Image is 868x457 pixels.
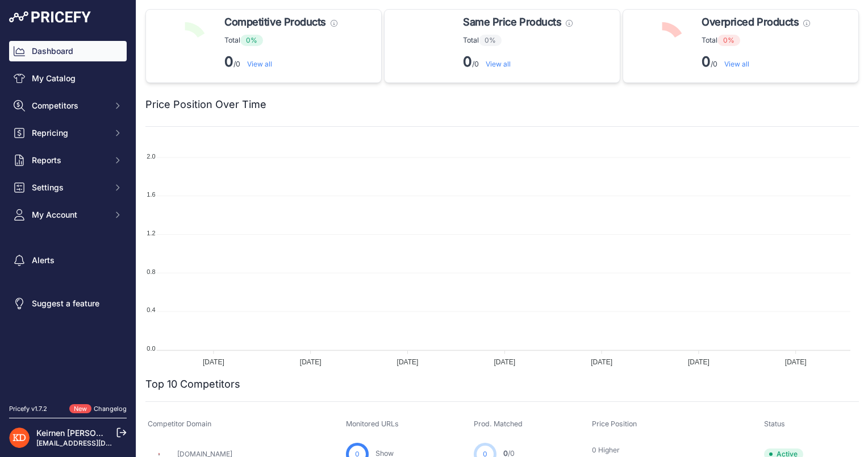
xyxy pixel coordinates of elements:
span: New [69,404,91,414]
tspan: [DATE] [494,358,515,366]
tspan: 0.8 [147,268,155,275]
tspan: [DATE] [688,358,710,366]
a: Suggest a feature [9,293,127,314]
tspan: 0.4 [147,306,155,313]
span: 0% [717,35,740,46]
p: /0 [224,53,337,71]
a: Dashboard [9,41,127,61]
tspan: [DATE] [591,358,612,366]
p: /0 [702,53,810,71]
span: Price Position [592,419,637,428]
span: Competitor Domain [148,419,211,428]
tspan: 0.0 [147,345,155,352]
span: 0% [479,35,502,46]
span: 0% [240,35,263,46]
span: Same Price Products [463,14,561,30]
a: View all [724,60,749,68]
strong: 0 [224,53,233,70]
tspan: 2.0 [147,153,155,160]
span: Competitive Products [224,14,326,30]
button: Competitors [9,95,127,116]
button: Reports [9,150,127,171]
span: Competitors [32,100,106,111]
a: Alerts [9,250,127,271]
span: Overpriced Products [702,14,799,30]
span: Settings [32,182,106,193]
p: 0 Higher [592,446,665,455]
p: Total [224,35,337,46]
tspan: [DATE] [203,358,224,366]
a: [EMAIL_ADDRESS][DOMAIN_NAME] [36,439,155,447]
a: Changelog [94,405,127,413]
button: My Account [9,205,127,225]
span: Reports [32,155,106,166]
p: Total [463,35,573,46]
tspan: [DATE] [300,358,322,366]
div: Pricefy v1.7.2 [9,404,47,414]
span: Status [764,419,785,428]
a: View all [486,60,511,68]
tspan: [DATE] [785,358,807,366]
h2: Price Position Over Time [145,97,266,113]
tspan: 1.6 [147,191,155,198]
strong: 0 [702,53,711,70]
img: Pricefy Logo [9,11,91,23]
span: My Account [32,209,106,221]
nav: Sidebar [9,41,127,390]
a: My Catalog [9,68,127,89]
a: Keirnen [PERSON_NAME] [36,428,132,438]
strong: 0 [463,53,472,70]
p: /0 [463,53,573,71]
button: Settings [9,177,127,198]
tspan: 1.2 [147,230,155,236]
p: Total [702,35,810,46]
span: Prod. Matched [474,419,523,428]
a: View all [247,60,272,68]
button: Repricing [9,123,127,143]
span: Monitored URLs [346,419,399,428]
h2: Top 10 Competitors [145,376,240,392]
span: Repricing [32,127,106,139]
tspan: [DATE] [397,358,419,366]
